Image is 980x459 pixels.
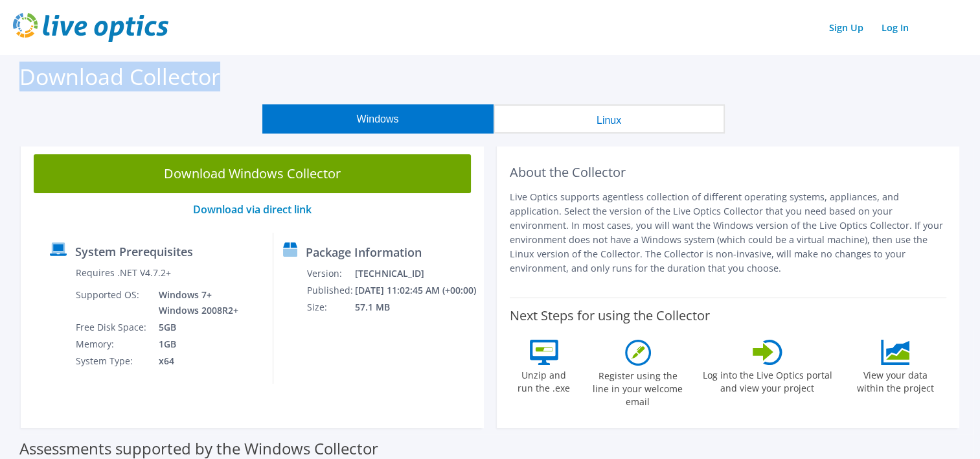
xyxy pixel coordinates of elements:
[76,266,171,279] label: Requires .NET V4.7.2+
[354,299,478,316] td: 57.1 MB
[306,246,422,259] label: Package Information
[510,165,947,180] h2: About the Collector
[75,353,149,370] td: System Type:
[75,245,193,258] label: System Prerequisites
[510,308,710,324] label: Next Steps for using the Collector
[702,365,833,395] label: Log into the Live Optics portal and view your project
[19,62,220,91] label: Download Collector
[149,319,241,336] td: 5GB
[306,282,354,299] td: Published:
[149,336,241,353] td: 1GB
[589,366,687,408] label: Register using the line in your welcome email
[510,190,947,276] p: Live Optics supports agentless collection of different operating systems, appliances, and applica...
[75,319,149,336] td: Free Disk Space:
[262,104,494,134] button: Windows
[19,442,378,455] label: Assessments supported by the Windows Collector
[13,13,168,42] img: live_optics_svg.svg
[193,202,312,217] a: Download via direct link
[149,353,241,370] td: x64
[823,18,870,37] a: Sign Up
[514,365,574,395] label: Unzip and run the .exe
[34,154,471,193] a: Download Windows Collector
[149,287,241,319] td: Windows 7+ Windows 2008R2+
[75,287,149,319] td: Supported OS:
[75,336,149,353] td: Memory:
[354,282,478,299] td: [DATE] 11:02:45 AM (+00:00)
[306,299,354,316] td: Size:
[354,265,478,282] td: [TECHNICAL_ID]
[849,365,942,395] label: View your data within the project
[306,265,354,282] td: Version:
[494,104,725,134] button: Linux
[875,18,915,37] a: Log In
